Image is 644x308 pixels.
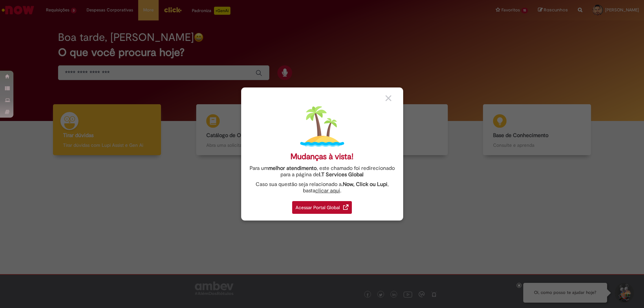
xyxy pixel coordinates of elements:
strong: .Now, Click ou Lupi [341,181,387,188]
a: clicar aqui [315,184,340,194]
a: Acessar Portal Global [292,197,352,214]
img: island.png [300,105,344,148]
div: Acessar Portal Global [292,201,352,214]
strong: melhor atendimento [268,165,317,172]
div: Para um , este chamado foi redirecionado para a página de [246,165,398,178]
div: Caso sua questão seja relacionado a , basta . [246,181,398,194]
div: Mudanças à vista! [290,152,354,162]
img: redirect_link.png [343,204,348,210]
a: I.T Services Global [319,168,364,178]
img: close_button_grey.png [385,95,391,101]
